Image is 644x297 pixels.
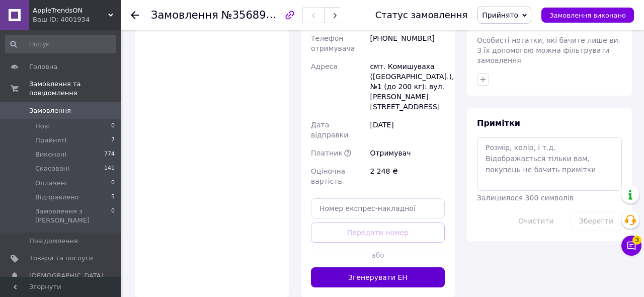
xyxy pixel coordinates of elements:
span: Примітки [477,118,520,128]
button: Замовлення виконано [541,8,634,23]
span: Прийнято [482,11,518,19]
span: 5 [111,193,115,202]
span: 141 [104,164,115,173]
button: Чат з покупцем3 [621,236,641,256]
span: Платник [311,149,343,157]
span: Телефон отримувача [311,34,355,52]
div: 2 248 ₴ [368,162,447,190]
span: Виконані [35,150,66,159]
span: 774 [104,150,115,159]
span: 3 [632,236,641,245]
button: Згенерувати ЕН [311,267,445,287]
span: Замовлення з [PERSON_NAME] [35,207,111,225]
div: Повернутися назад [131,10,139,20]
span: AppleTrendsON [33,6,108,15]
span: Залишилося 300 символів [477,194,574,202]
span: Скасовані [35,164,69,173]
div: Ваш ID: 4001934 [33,15,121,24]
span: [DEMOGRAPHIC_DATA] [29,271,104,280]
span: Дата відправки [311,121,348,139]
div: Отримувач [368,144,447,162]
span: 0 [111,122,115,131]
span: Головна [29,62,57,71]
span: Замовлення та повідомлення [29,80,121,98]
span: Оплачені [35,179,67,188]
span: Повідомлення [29,237,78,246]
div: смт. Комишуваха ([GEOGRAPHIC_DATA].), №1 (до 200 кг): вул. [PERSON_NAME][STREET_ADDRESS] [368,57,447,116]
span: Адреса [311,62,338,70]
span: Замовлення [151,9,218,21]
span: Замовлення [29,106,71,115]
span: 0 [111,207,115,225]
span: Прийняті [35,136,66,145]
input: Пошук [5,35,116,53]
span: 7 [111,136,115,145]
span: або [371,250,385,260]
span: Товари та послуги [29,254,93,263]
div: [DATE] [368,116,447,144]
span: Оціночна вартість [311,167,345,185]
div: [PHONE_NUMBER] [368,29,447,57]
input: Номер експрес-накладної [311,198,445,218]
span: Нові [35,122,50,131]
span: 0 [111,179,115,188]
div: Статус замовлення [375,10,468,20]
span: №356890708 [221,9,293,21]
span: Особисті нотатки, які бачите лише ви. З їх допомогою можна фільтрувати замовлення [477,36,620,64]
span: Замовлення виконано [549,12,626,19]
span: Відправлено [35,193,79,202]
